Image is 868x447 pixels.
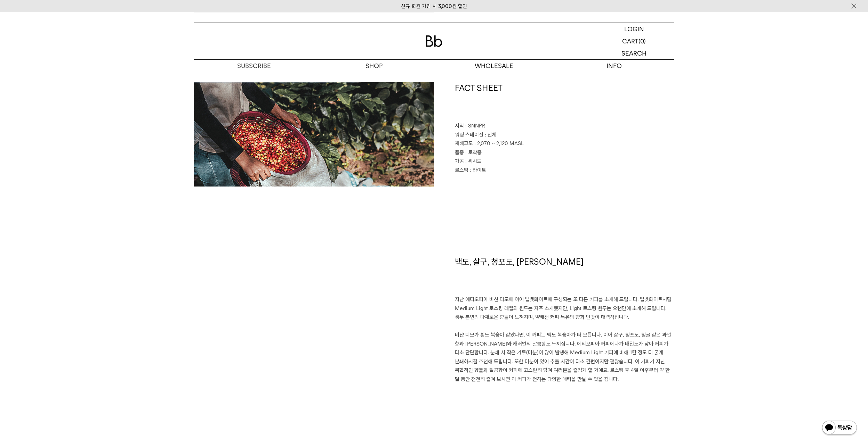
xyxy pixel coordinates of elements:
span: 재배고도 [455,140,473,147]
span: : 토착종 [465,149,482,156]
h1: 백도, 살구, 청포도, [PERSON_NAME] [455,256,674,296]
img: 카카오톡 채널 1:1 채팅 버튼 [821,420,858,437]
a: LOGIN [594,23,674,35]
a: CART (0) [594,35,674,47]
a: SUBSCRIBE [194,60,314,72]
img: 에티오피아 단체 [194,82,434,187]
p: LOGIN [624,23,644,35]
a: SHOP [314,60,434,72]
p: SEARCH [621,47,646,59]
span: : 2,070 ~ 2,120 MASL [474,140,524,147]
span: 워싱 스테이션 [455,132,483,138]
span: : 단체 [485,132,497,138]
span: : 라이트 [470,167,486,173]
span: 가공 [455,158,464,164]
span: 품종 [455,149,464,156]
p: (0) [638,35,646,47]
h1: FACT SHEET [455,82,674,122]
img: 로고 [426,35,442,47]
p: 지난 에티오피아 비샨 디모에 이어 벨벳화이트에 구성되는 또 다른 커피를 소개해 드립니다. 벨벳화이트처럼 Medium Light 로스팅 레벨의 원두는 자주 소개했지만, Ligh... [455,295,674,384]
p: CART [622,35,638,47]
span: : SNNPR [465,123,485,129]
span: 지역 [455,123,464,129]
p: WHOLESALE [434,60,554,72]
p: INFO [554,60,674,72]
span: 로스팅 [455,167,468,173]
span: : 워시드 [465,158,482,164]
a: 신규 회원 가입 시 3,000원 할인 [401,3,467,9]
